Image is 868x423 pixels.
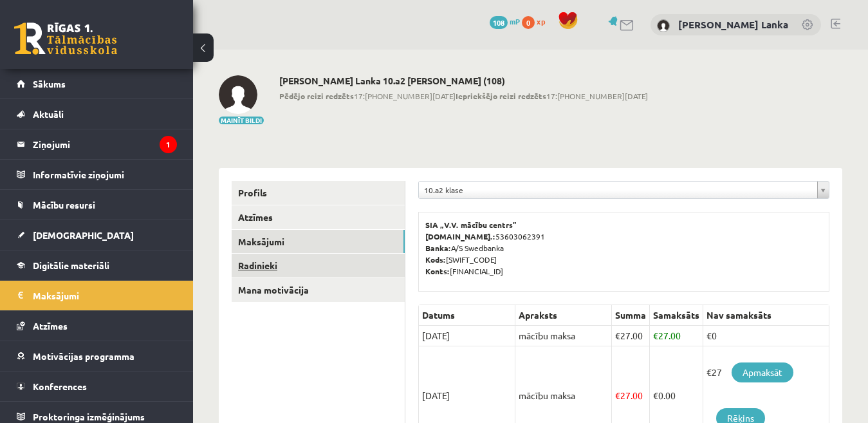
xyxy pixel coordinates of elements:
a: Ziņojumi1 [17,129,177,159]
a: [PERSON_NAME] Lanka [678,18,788,31]
a: 0 xp [522,16,551,26]
span: 0 [522,16,535,29]
b: Konts: [425,266,450,276]
span: Mācību resursi [33,199,95,211]
img: Selīna Lanka [219,75,257,114]
a: Apmaksāt [732,362,793,382]
a: Profils [232,181,405,205]
span: € [615,390,620,401]
span: xp [537,16,545,26]
a: Rīgas 1. Tālmācības vidusskola [14,23,117,55]
a: Informatīvie ziņojumi [17,160,177,189]
td: [DATE] [419,326,515,346]
button: Mainīt bildi [219,117,264,124]
span: Atzīmes [33,320,68,332]
a: Digitālie materiāli [17,250,177,280]
b: Banka: [425,243,451,253]
b: SIA „V.V. mācību centrs” [425,220,517,230]
legend: Maksājumi [33,281,177,310]
span: Digitālie materiāli [33,259,109,271]
th: Nav samaksāts [703,305,829,326]
a: Sākums [17,69,177,99]
span: 17:[PHONE_NUMBER][DATE] 17:[PHONE_NUMBER][DATE] [279,90,648,102]
th: Samaksāts [650,305,703,326]
a: 108 mP [490,16,520,26]
td: 27.00 [650,326,703,346]
a: Maksājumi [17,281,177,310]
span: € [653,390,658,401]
legend: Informatīvie ziņojumi [33,160,177,189]
th: Datums [419,305,515,326]
b: Pēdējo reizi redzēts [279,91,354,101]
th: Summa [612,305,650,326]
span: € [653,330,658,341]
span: Sākums [33,78,66,89]
img: Selīna Lanka [657,19,670,32]
span: Motivācijas programma [33,350,134,362]
td: €0 [703,326,829,346]
span: [DEMOGRAPHIC_DATA] [33,229,134,241]
th: Apraksts [515,305,612,326]
span: mP [510,16,520,26]
a: Radinieki [232,254,405,277]
span: 10.a2 klase [424,182,812,198]
p: 53603062391 A/S Swedbanka [SWIFT_CODE] [FINANCIAL_ID] [425,219,822,277]
b: Iepriekšējo reizi redzēts [456,91,546,101]
h2: [PERSON_NAME] Lanka 10.a2 [PERSON_NAME] (108) [279,75,648,86]
i: 1 [160,136,177,153]
a: [DEMOGRAPHIC_DATA] [17,220,177,250]
a: Mana motivācija [232,278,405,302]
a: Konferences [17,371,177,401]
a: Motivācijas programma [17,341,177,371]
a: Aktuāli [17,99,177,129]
span: € [615,330,620,341]
b: [DOMAIN_NAME].: [425,231,495,241]
span: Proktoringa izmēģinājums [33,411,145,422]
a: Atzīmes [232,205,405,229]
span: Konferences [33,381,87,392]
td: mācību maksa [515,326,612,346]
b: Kods: [425,254,446,265]
span: 108 [490,16,508,29]
a: Mācību resursi [17,190,177,220]
a: Atzīmes [17,311,177,341]
a: Maksājumi [232,230,405,254]
a: 10.a2 klase [419,182,829,198]
legend: Ziņojumi [33,129,177,159]
td: 27.00 [612,326,650,346]
span: Aktuāli [33,108,64,120]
